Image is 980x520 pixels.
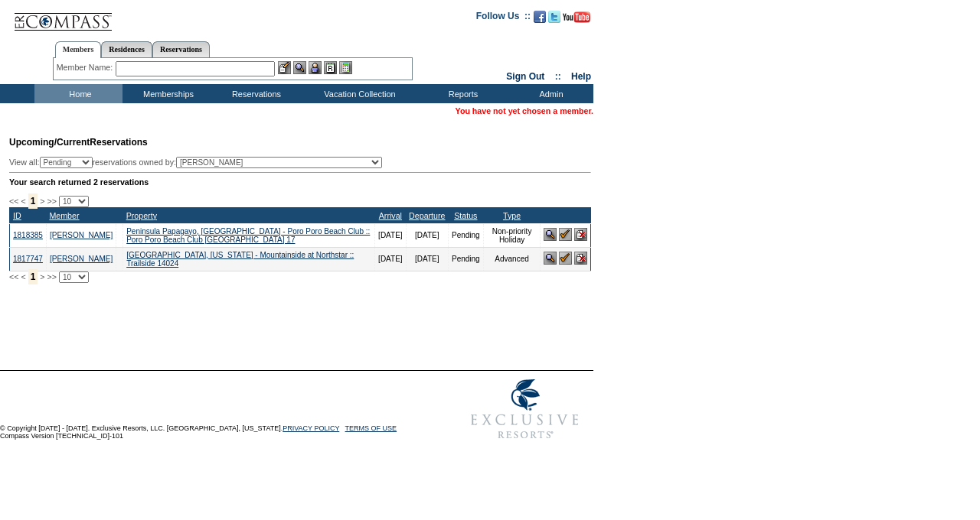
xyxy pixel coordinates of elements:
span: < [21,272,25,281]
a: [PERSON_NAME] [50,255,113,263]
a: Become our fan on Facebook [534,15,546,24]
div: View all: reservations owned by: [9,157,389,168]
span: < [21,197,25,206]
a: Arrival [379,211,402,220]
span: 1 [28,269,38,284]
a: Subscribe to our YouTube Channel [563,15,590,24]
a: Type [503,211,521,220]
a: Follow us on Twitter [548,15,560,24]
div: Your search returned 2 reservations [9,177,591,187]
td: Memberships [122,84,211,103]
a: [PERSON_NAME] [50,231,113,239]
img: Confirm Reservation [559,228,572,241]
a: Peninsula Papagayo, [GEOGRAPHIC_DATA] - Poro Poro Beach Club :: Poro Poro Beach Club [GEOGRAPHIC_... [126,227,370,244]
td: Home [34,84,122,103]
img: Reservations [324,61,337,74]
a: 1818385 [13,231,43,239]
td: Reservations [211,84,299,103]
a: Sign Out [506,71,544,82]
span: Reservations [9,137,148,148]
span: :: [555,71,561,82]
a: TERMS OF USE [345,424,397,432]
img: Cancel Reservation [574,252,587,265]
span: You have not yet chosen a member. [456,106,593,115]
a: Residences [101,41,152,57]
span: > [40,272,44,281]
td: [DATE] [375,247,406,271]
img: Subscribe to our YouTube Channel [563,11,590,23]
span: << [9,272,18,281]
td: Non-priority Holiday [483,223,541,247]
img: b_calculator.gif [339,61,352,74]
td: Admin [505,84,593,103]
img: Follow us on Twitter [548,11,560,23]
a: Reservations [152,41,210,57]
a: Help [571,71,591,82]
span: >> [47,197,56,206]
span: 1 [28,193,38,209]
span: > [40,197,44,206]
td: [DATE] [406,247,448,271]
a: Member [49,211,79,220]
a: Property [126,211,157,220]
img: Impersonate [309,61,322,74]
img: Cancel Reservation [574,228,587,241]
td: Pending [448,247,483,271]
img: Confirm Reservation [559,252,572,265]
img: Exclusive Resorts [456,371,593,447]
a: [GEOGRAPHIC_DATA], [US_STATE] - Mountainside at Northstar :: Trailside 14024 [126,251,354,268]
span: << [9,197,18,206]
span: >> [47,272,56,281]
img: Become our fan on Facebook [534,11,546,23]
a: Status [454,211,477,220]
a: PRIVACY POLICY [283,424,339,432]
a: ID [13,211,21,220]
img: View [293,61,306,74]
img: b_edit.gif [278,61,291,74]
td: [DATE] [375,223,406,247]
td: Pending [448,223,483,247]
td: Advanced [483,247,541,271]
img: View Reservation [544,228,557,241]
td: Vacation Collection [299,84,417,103]
img: View Reservation [544,252,557,265]
span: Upcoming/Current [9,137,90,148]
a: Departure [409,211,445,220]
a: Members [55,41,102,58]
td: Reports [417,84,505,103]
td: [DATE] [406,223,448,247]
a: 1817747 [13,255,43,263]
div: Member Name: [57,61,116,74]
td: Follow Us :: [476,9,531,28]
